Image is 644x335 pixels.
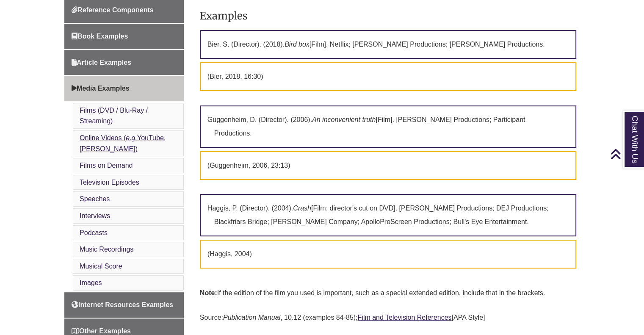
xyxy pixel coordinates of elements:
a: Images [80,279,102,286]
em: Bird box [285,41,310,48]
p: Haggis, P. (Director). (2004). [Film; director's cut on DVD]. [PERSON_NAME] Productions; DEJ Prod... [200,194,576,236]
a: Book Examples [64,24,184,49]
em: e.g. [126,134,137,141]
a: Online Videos (e.g.YouTube, [PERSON_NAME]) [80,134,166,152]
span: Article Examples [72,59,131,66]
a: Internet Resources Examples [64,292,184,318]
span: Internet Resources Examples [72,301,173,308]
p: If the edition of the film you used is important, such as a special extended edition, include tha... [200,283,576,303]
p: Source: , 10.12 (examples 84-85); [APA Style] [200,307,576,328]
a: Films on Demand [80,162,133,169]
strong: Note: [200,289,217,296]
h3: Examples [200,6,576,26]
em: Publication Manual [223,314,280,321]
a: Back to Top [610,148,642,160]
a: Film and Television References [357,314,451,321]
a: Films (DVD / Blu-Ray / Streaming) [80,107,148,125]
span: Media Examples [72,85,130,92]
a: Interviews [80,212,110,219]
em: Crash [293,205,311,212]
a: Music Recordings [80,246,133,253]
a: Media Examples [64,76,184,101]
span: Other Examples [72,327,131,335]
a: Article Examples [64,50,184,75]
p: (Haggis, 2004) [200,240,576,269]
a: Speeches [80,195,110,202]
a: Podcasts [80,229,108,236]
p: Bier, S. (Director). (2018). [Film]. Netflix; [PERSON_NAME] Productions; [PERSON_NAME] Productions. [200,30,576,59]
p: Guggenheim, D. (Director). (2006). [Film]. [PERSON_NAME] Productions; Participant Productions. [200,105,576,148]
em: An inconvenient truth [312,116,376,123]
p: (Bier, 2018, 16:30) [200,62,576,91]
a: Television Episodes [80,179,139,186]
span: Book Examples [72,33,128,40]
a: Musical Score [80,263,122,270]
p: (Guggenheim, 2006, 23:13) [200,151,576,180]
span: Reference Components [72,6,154,14]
